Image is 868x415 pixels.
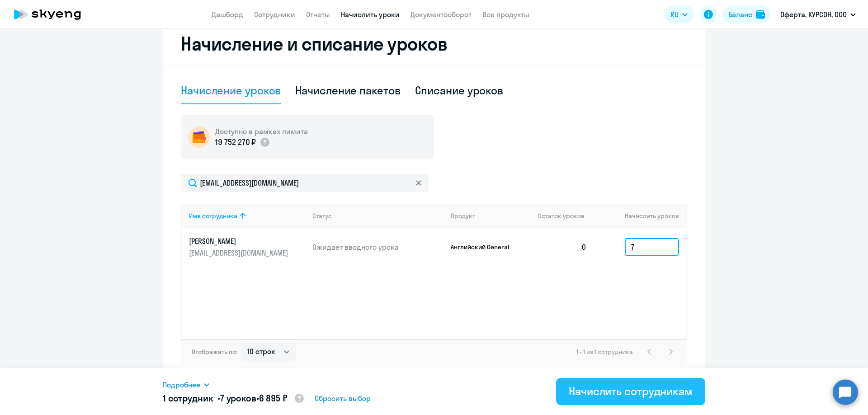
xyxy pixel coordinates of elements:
h5: Доступно в рамках лимита [215,126,308,136]
p: Оферта, КУРСОН, ООО [780,9,847,20]
div: Продукт [451,212,531,220]
a: Все продукты [482,10,529,19]
div: Продукт [451,212,475,220]
h2: Начисление и списание уроков [181,33,687,55]
div: Имя сотрудника [189,212,305,220]
button: RU [664,5,694,23]
a: Отчеты [306,10,330,19]
div: Статус [312,212,332,220]
td: 0 [531,228,594,266]
span: 1 - 1 из 1 сотрудника [576,348,633,356]
div: Списание уроков [415,83,504,98]
div: Статус [312,212,443,220]
span: Остаток уроков [538,212,585,220]
span: Сбросить выбор [315,393,371,404]
button: Начислить сотрудникам [556,378,705,405]
span: Подробнее [163,379,200,390]
div: Начисление уроков [181,83,281,98]
p: 19 752 270 ₽ [215,136,256,148]
span: Отображать по: [192,348,237,356]
a: Дашборд [212,10,243,19]
p: Ожидает вводного урока [312,242,443,252]
p: Английский General [451,243,519,251]
a: Сотрудники [254,10,295,19]
th: Начислить уроков [594,204,686,228]
p: [EMAIL_ADDRESS][DOMAIN_NAME] [189,248,290,258]
button: Оферта, КУРСОН, ООО [776,4,860,25]
span: 6 895 ₽ [259,392,288,404]
span: RU [670,9,679,20]
div: Остаток уроков [538,212,594,220]
a: Документооборот [410,10,472,19]
div: Имя сотрудника [189,212,237,220]
a: Начислить уроки [341,10,400,19]
a: [PERSON_NAME][EMAIL_ADDRESS][DOMAIN_NAME] [189,236,305,258]
img: wallet-circle.png [188,126,210,148]
div: Баланс [728,9,752,20]
img: balance [756,10,765,19]
span: 7 уроков [220,392,256,404]
div: Начислить сотрудникам [569,384,693,398]
div: Начисление пакетов [295,83,400,98]
button: Балансbalance [723,5,770,23]
h5: 1 сотрудник • • [163,392,305,406]
input: Поиск по имени, email, продукту или статусу [181,174,429,192]
p: [PERSON_NAME] [189,236,290,246]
